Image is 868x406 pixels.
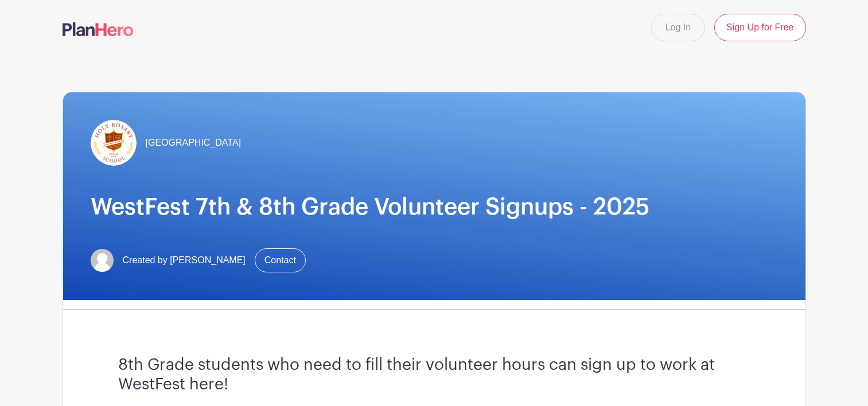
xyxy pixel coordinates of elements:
[91,249,114,272] img: default-ce2991bfa6775e67f084385cd625a349d9dcbb7a52a09fb2fda1e96e2d18dcdb.png
[146,136,242,150] span: [GEOGRAPHIC_DATA]
[118,356,750,394] h3: 8th Grade students who need to fill their volunteer hours can sign up to work at WestFest here!
[714,14,805,41] a: Sign Up for Free
[63,22,134,36] img: logo-507f7623f17ff9eddc593b1ce0a138ce2505c220e1c5a4e2b4648c50719b7d32.svg
[123,253,246,267] span: Created by [PERSON_NAME]
[91,120,137,166] img: hr-logo-circle.png
[91,193,778,221] h1: WestFest 7th & 8th Grade Volunteer Signups - 2025
[651,14,705,41] a: Log In
[255,248,306,272] a: Contact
